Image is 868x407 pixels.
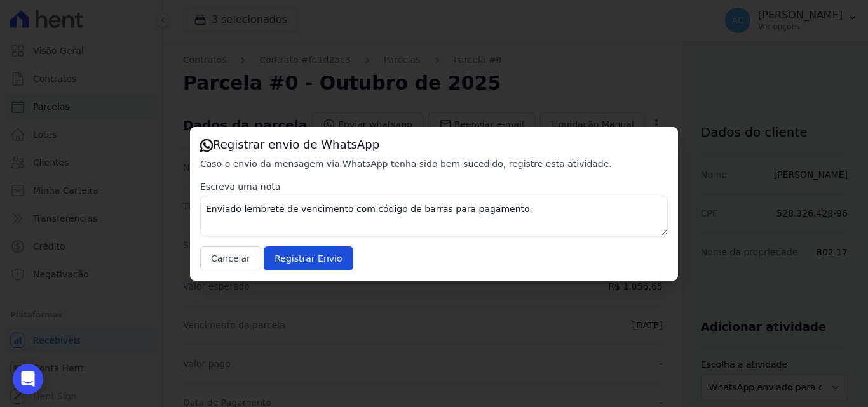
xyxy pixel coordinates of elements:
p: Caso o envio da mensagem via WhatsApp tenha sido bem-sucedido, registre esta atividade. [200,157,668,170]
input: Registrar Envio [264,246,353,270]
label: Escreva uma nota [200,180,668,193]
div: Open Intercom Messenger [13,364,43,394]
button: Cancelar [200,246,261,270]
textarea: Enviado lembrete de vencimento com código de barras para pagamento. [200,196,668,236]
h3: Registrar envio de WhatsApp [200,137,668,152]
